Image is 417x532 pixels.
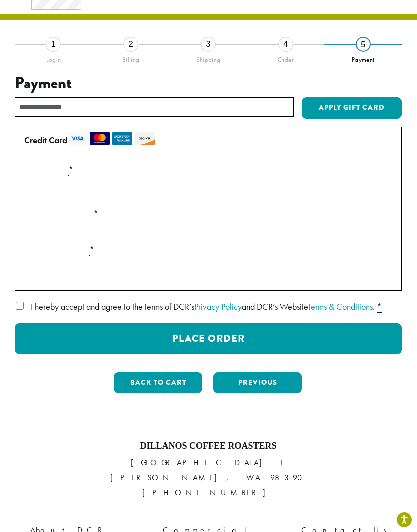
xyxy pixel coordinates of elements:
div: Shipping [170,52,247,64]
img: discover [135,132,155,145]
button: Place Order [15,323,402,354]
div: Payment [324,52,402,64]
h4: Dillanos Coffee Roasters [7,441,409,452]
div: Login [15,52,92,64]
abbr: required [89,244,94,256]
abbr: required [377,301,382,313]
div: Billing [92,52,170,64]
button: Back to cart [114,372,202,393]
button: Previous [213,372,302,393]
div: 5 [356,37,371,52]
div: 1 [46,37,61,52]
h3: Payment [15,74,402,93]
button: Apply Gift Card [302,97,402,119]
abbr: required [68,164,73,176]
div: 3 [201,37,216,52]
div: 2 [123,37,138,52]
img: amex [112,132,132,145]
p: [GEOGRAPHIC_DATA] E [PERSON_NAME], WA 98390 [7,455,409,500]
div: Order [247,52,324,64]
img: visa [67,132,87,145]
div: 4 [278,37,293,52]
a: Terms & Conditions [308,301,373,312]
img: mastercard [90,132,110,145]
a: [PHONE_NUMBER] [142,487,275,498]
label: Credit Card [24,132,388,148]
input: I hereby accept and agree to the terms of DCR’sPrivacy Policyand DCR’s WebsiteTerms & Conditions. * [15,302,25,310]
span: I hereby accept and agree to the terms of DCR’s and DCR’s Website . [31,301,375,312]
a: Privacy Policy [194,301,242,312]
